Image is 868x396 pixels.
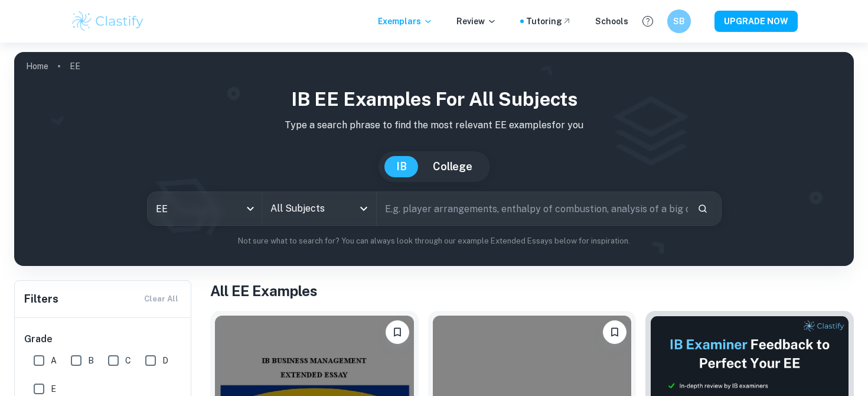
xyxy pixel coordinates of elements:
[526,15,572,28] a: Tutoring
[603,320,626,344] button: Bookmark
[595,15,628,28] a: Schools
[24,85,844,113] h1: IB EE examples for all subjects
[51,382,56,395] span: E
[51,354,57,367] span: A
[667,9,691,33] button: SB
[148,192,262,225] div: EE
[377,192,688,225] input: E.g. player arrangements, enthalpy of combustion, analysis of a big city...
[162,354,168,367] span: D
[386,320,409,344] button: Bookmark
[70,9,145,33] img: Clastify logo
[378,15,433,28] p: Exemplars
[210,280,854,301] h1: All EE Examples
[638,11,658,31] button: Help and Feedback
[24,118,844,132] p: Type a search phrase to find the most relevant EE examples for you
[24,235,844,247] p: Not sure what to search for? You can always look through our example Extended Essays below for in...
[421,156,484,177] button: College
[693,199,713,219] button: Search
[24,332,182,346] h6: Grade
[384,156,419,177] button: IB
[26,58,48,74] a: Home
[673,15,686,28] h6: SB
[125,354,131,367] span: C
[456,15,497,28] p: Review
[714,11,798,32] button: UPGRADE NOW
[88,354,94,367] span: B
[70,60,80,73] p: EE
[14,52,854,266] img: profile cover
[355,200,372,217] button: Open
[24,291,58,307] h6: Filters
